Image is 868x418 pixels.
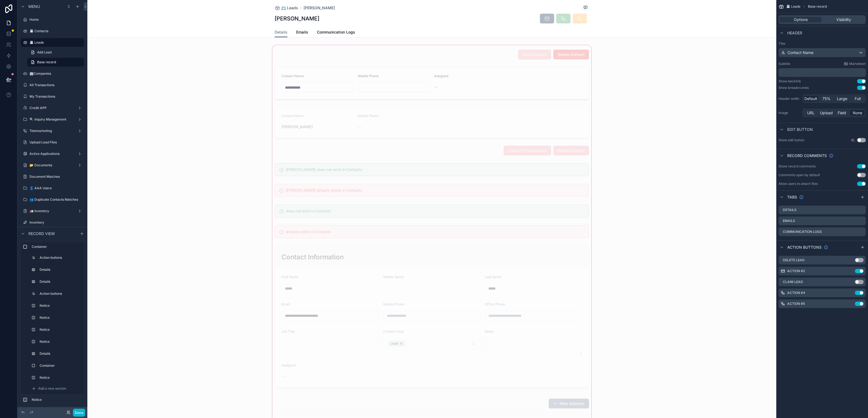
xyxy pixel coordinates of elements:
[73,409,85,417] button: Done
[787,269,805,273] label: Action #2
[783,230,822,234] label: Communication Logs
[304,5,335,11] a: [PERSON_NAME]
[778,182,818,186] div: Allow users to attach files
[21,104,84,112] a: Credit APP
[778,62,790,66] label: Subtitle
[281,5,298,11] span: 📇 Leads
[29,209,75,213] label: 🚛 Inventory
[21,69,84,78] a: 🏢Companies
[37,60,56,64] span: Base record
[783,208,796,212] label: Details
[29,186,83,190] label: 👤 AAA Users
[21,81,84,89] a: All Transactions
[40,255,81,260] label: Action buttons
[29,17,83,22] label: Home
[21,184,84,193] a: 👤 AAA Users
[787,50,813,55] span: Contact Name
[29,175,83,179] label: Document Matches
[37,50,52,55] span: Add Lead
[787,30,802,36] span: Header
[778,164,816,169] div: Show record comments
[40,351,81,356] label: Details
[17,240,87,407] div: scrollable content
[29,83,83,87] label: All Transactions
[804,96,817,101] span: Default
[822,96,831,101] span: 75%
[296,27,308,38] a: Emails
[783,219,795,223] label: Emails
[29,71,83,76] label: 🏢Companies
[855,96,861,101] span: Full
[778,48,866,57] button: Contact Name
[40,267,81,272] label: Details
[275,15,319,22] h1: [PERSON_NAME]
[21,161,84,170] a: 📂 Documents
[40,375,81,380] label: Notice
[32,245,82,249] label: Container
[27,58,84,67] a: Base record
[778,173,820,177] div: Comments open by default
[21,127,84,135] a: Telemarketing
[21,218,84,227] a: Inventory
[29,140,83,145] label: Upload Lead Files
[21,38,84,47] a: 📇 Leads
[40,315,81,320] label: Notice
[778,97,800,101] label: Header width
[807,110,815,116] span: URL
[21,27,84,35] a: 📇 Contacts
[317,27,355,38] a: Communication Logs
[21,15,84,24] a: Home
[275,5,298,11] a: 📇 Leads
[778,111,800,115] label: Image
[849,62,866,66] span: Markdown
[32,398,82,402] label: Notice
[808,4,827,9] span: Base record
[40,339,81,344] label: Notice
[778,79,801,83] div: Show backlink
[40,327,81,332] label: Notice
[844,62,866,66] a: Markdown
[21,115,84,124] a: 🔍 Inquiry Management
[21,172,84,181] a: Document Matches
[838,110,846,116] span: Field
[29,197,83,202] label: 👥 Duplicate Contacts Matches
[40,363,81,368] label: Container
[275,29,287,35] span: Details
[29,29,83,33] label: 📇 Contacts
[787,302,805,306] label: Action #5
[787,153,827,158] span: Record comments
[836,17,851,22] span: Visibility
[778,68,866,77] div: scrollable content
[820,110,833,116] span: Upload
[21,149,84,158] a: Active Applications
[275,27,287,38] a: Details
[29,106,75,110] label: Credit APP
[29,163,75,167] label: 📂 Documents
[783,258,805,262] label: Delete Lead
[317,29,355,35] span: Communication Logs
[778,138,804,142] label: Show edit button
[21,195,84,204] a: 👥 Duplicate Contacts Matches
[38,386,66,391] span: Add a new section
[21,92,84,101] a: My Transactions
[21,207,84,215] a: 🚛 Inventory
[29,129,75,133] label: Telemarketing
[29,220,83,225] label: Inventory
[778,86,809,90] div: Show breadcrumbs
[29,94,83,99] label: My Transactions
[783,280,803,284] label: Claim Lead
[787,245,822,250] span: Action buttons
[27,48,84,57] a: Add Lead
[786,4,800,9] span: 📇 Leads
[28,231,55,236] span: Record view
[21,138,84,147] a: Upload Lead Files
[40,291,81,296] label: Action buttons
[29,40,81,45] label: 📇 Leads
[787,291,805,295] label: Action #4
[853,110,862,116] span: None
[837,96,847,101] span: Large
[787,194,797,200] span: Tabs
[40,279,81,284] label: Details
[29,117,75,122] label: 🔍 Inquiry Management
